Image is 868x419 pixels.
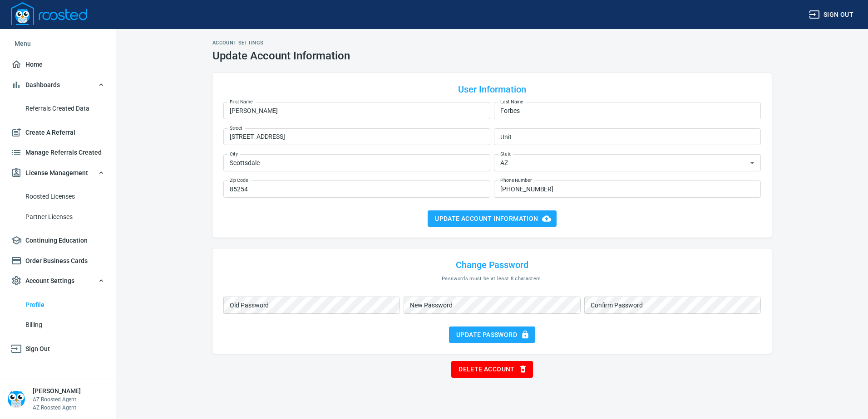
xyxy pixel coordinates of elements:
[33,395,81,404] p: AZ Roosted Agent
[428,210,556,227] button: Update Account Information
[459,364,526,375] span: Delete Account
[11,275,105,287] span: Account Settings
[435,213,549,224] span: Update Account Information
[11,127,105,138] span: Create A Referral
[7,142,108,163] a: Manage Referrals Created
[7,98,108,119] a: Referrals Created Data
[223,259,761,270] h4: Change Password
[805,6,857,23] button: Sign out
[25,319,105,331] span: Billing
[7,230,108,251] a: Continuing Education
[11,343,105,355] span: Sign Out
[456,329,528,341] span: Update Password
[11,167,105,179] span: License Management
[451,361,533,378] button: Delete Account
[33,404,81,412] p: AZ Roosted Agent
[7,295,108,315] a: Profile
[7,339,108,359] a: Sign Out
[25,211,105,223] span: Partner Licenses
[11,235,105,246] span: Continuing Education
[7,75,108,95] button: Dashboards
[7,163,108,183] button: License Management
[212,40,772,46] h2: Account Settings
[11,147,105,158] span: Manage Referrals Created
[7,54,108,75] a: Home
[7,207,108,227] a: Partner Licenses
[7,251,108,271] a: Order Business Cards
[7,271,108,291] button: Account Settings
[25,191,105,202] span: Roosted Licenses
[7,315,108,335] a: Billing
[829,378,861,412] iframe: Chat
[449,326,535,343] button: Update Password
[223,84,761,95] h4: User Information
[809,9,853,20] span: Sign out
[11,2,87,25] img: Logo
[7,390,25,408] img: Person
[11,59,105,70] span: Home
[33,386,81,395] h6: [PERSON_NAME]
[11,255,105,267] span: Order Business Cards
[7,122,108,143] a: Create A Referral
[25,299,105,311] span: Profile
[7,186,108,207] a: Roosted Licenses
[442,276,542,282] span: Passwords must be at least 8 characters.
[11,79,105,91] span: Dashboards
[212,49,772,62] h1: Update Account Information
[7,33,108,54] li: Menu
[25,103,105,114] span: Referrals Created Data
